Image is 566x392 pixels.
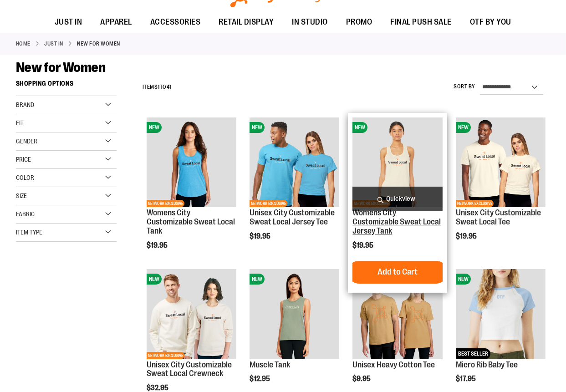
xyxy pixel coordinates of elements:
span: $17.95 [456,375,477,383]
span: $9.95 [352,375,372,383]
span: Fabric [16,210,35,218]
span: OTF BY YOU [470,12,511,32]
button: Add to Cart [347,261,448,284]
img: Muscle Tank [250,269,339,359]
a: Unisex Heavy Cotton Tee [352,360,435,369]
a: Micro Rib Baby TeeNEWBEST SELLER [456,269,546,360]
a: Unisex City Customizable Fine Jersey TeeNEWNETWORK EXCLUSIVE [250,117,339,209]
span: APPAREL [101,12,133,32]
strong: New for Women [77,40,121,48]
img: Image of Unisex City Customizable NuBlend Crewneck [147,269,236,359]
a: City Customizable Perfect Racerback TankNEWNETWORK EXCLUSIVE [147,117,236,209]
span: FINAL PUSH SALE [391,12,452,32]
span: NEW [456,122,471,133]
span: BEST SELLER [456,348,490,359]
h2: Items to [143,80,172,94]
span: Gender [16,137,37,145]
img: City Customizable Perfect Racerback Tank [147,117,236,207]
label: Sort By [454,83,475,91]
div: product [348,113,447,293]
span: New for Women [16,60,106,75]
span: Size [16,192,27,199]
div: product [142,113,241,273]
a: FINAL PUSH SALE [382,12,461,33]
a: APPAREL [92,12,142,33]
a: ACCESSORIES [141,12,210,33]
span: $12.95 [250,375,271,383]
a: IN STUDIO [283,12,337,33]
span: ACCESSORIES [150,12,201,32]
span: Price [16,156,31,163]
span: NEW [147,274,162,285]
span: Color [16,174,34,181]
span: NETWORK EXCLUSIVE [147,352,184,359]
span: 1 [158,84,160,90]
span: $19.95 [250,232,272,240]
span: NEW [456,274,471,285]
a: Image of Unisex City Customizable NuBlend CrewneckNEWNETWORK EXCLUSIVE [147,269,236,360]
img: Unisex Heavy Cotton Tee [352,269,442,359]
span: NEW [147,122,162,133]
span: NEW [250,274,265,285]
a: Muscle TankNEW [250,269,339,360]
a: Home [16,40,31,48]
span: 41 [167,84,172,90]
a: Micro Rib Baby Tee [456,360,518,369]
span: Fit [16,119,24,127]
img: Unisex City Customizable Fine Jersey Tee [250,117,339,207]
a: Unisex Heavy Cotton TeeNEW [352,269,442,360]
a: Womens City Customizable Sweat Local Tank [147,208,235,235]
div: product [451,113,550,264]
span: PROMO [346,12,372,32]
span: NETWORK EXCLUSIVE [147,200,184,207]
img: Micro Rib Baby Tee [456,269,546,359]
span: Item Type [16,229,42,236]
span: $19.95 [352,241,375,249]
img: Image of Unisex City Customizable Very Important Tee [456,117,546,207]
span: RETAIL DISPLAY [219,12,274,32]
div: product [245,113,344,264]
strong: Shopping Options [16,76,117,96]
span: $19.95 [147,241,169,249]
a: JUST IN [45,40,64,48]
a: Unisex City Customizable Sweat Local Tee [456,208,541,226]
a: Quickview [352,187,442,211]
img: City Customizable Jersey Racerback Tank [352,117,442,207]
a: OTF BY YOU [461,12,520,33]
span: IN STUDIO [292,12,328,32]
a: Unisex City Customizable Sweat Local Crewneck [147,360,232,378]
a: Muscle Tank [250,360,290,369]
a: PROMO [337,12,382,33]
span: NETWORK EXCLUSIVE [456,200,494,207]
a: JUST IN [46,12,92,32]
a: Womens City Customizable Sweat Local Jersey Tank [352,208,441,235]
span: NEW [250,122,265,133]
span: NEW [352,122,367,133]
span: JUST IN [55,12,82,32]
span: NETWORK EXCLUSIVE [250,200,287,207]
a: Image of Unisex City Customizable Very Important TeeNEWNETWORK EXCLUSIVE [456,117,546,209]
a: RETAIL DISPLAY [210,12,283,33]
span: $19.95 [456,232,478,240]
a: City Customizable Jersey Racerback TankNEWNETWORK EXCLUSIVE [352,117,442,209]
span: Brand [16,101,34,108]
span: Add to Cart [377,267,418,277]
span: $32.95 [147,384,170,392]
a: Unisex City Customizable Sweat Local Jersey Tee [250,208,335,226]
